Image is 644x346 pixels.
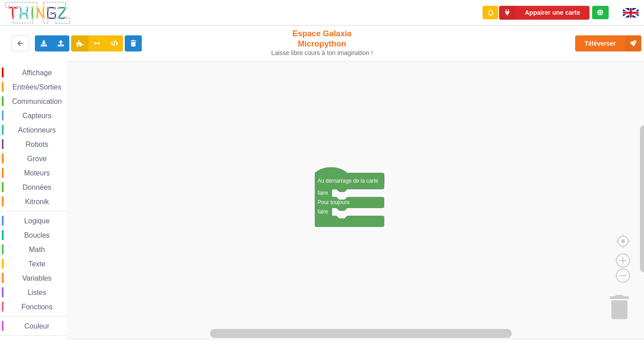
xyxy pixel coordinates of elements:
span: Grove [26,155,48,162]
img: thingz_logo.png [4,1,71,25]
button: Appairer une carte [499,6,589,20]
span: Affichage [21,69,53,77]
span: Fonctions [20,303,54,311]
span: Données [21,184,53,191]
span: Kitronik [24,198,50,205]
text: faire [318,190,328,196]
span: Entrées/Sorties [11,83,63,91]
span: Logique [23,217,51,225]
div: Tu es connecté au serveur de création de Thingz [592,6,609,19]
button: Téléverser [575,35,641,51]
span: Texte [27,260,47,268]
span: Actionneurs [17,126,57,134]
span: Math [28,246,47,253]
div: Espace Galaxia Micropython [267,29,377,57]
span: Listes [26,289,48,296]
div: Laisse libre cours à ton imagination ! [267,49,377,57]
span: Couleur [23,322,51,330]
text: faire [318,209,328,215]
text: Au démarrage de la carte [318,178,378,184]
img: gb.png [623,8,639,17]
span: Variables [21,274,53,282]
text: Pour toujours [318,199,349,205]
span: Capteurs [21,112,53,120]
span: Boucles [23,231,51,239]
span: Communication [11,98,63,105]
span: Moteurs [23,169,51,177]
span: Robots [24,141,50,148]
